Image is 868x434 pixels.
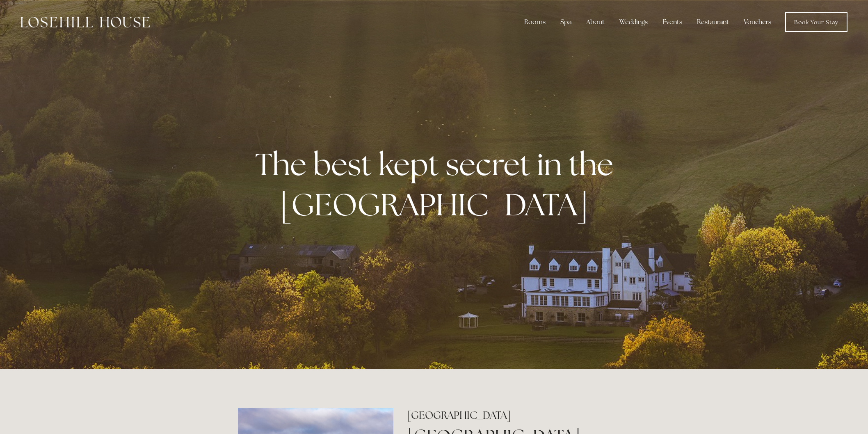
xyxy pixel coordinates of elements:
[518,14,552,30] div: Rooms
[407,408,630,423] h2: [GEOGRAPHIC_DATA]
[554,14,578,30] div: Spa
[21,17,150,27] img: Losehill House
[613,14,654,30] div: Weddings
[656,14,689,30] div: Events
[690,14,736,30] div: Restaurant
[737,14,778,30] a: Vouchers
[255,144,620,224] strong: The best kept secret in the [GEOGRAPHIC_DATA]
[580,14,611,30] div: About
[785,12,847,32] a: Book Your Stay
